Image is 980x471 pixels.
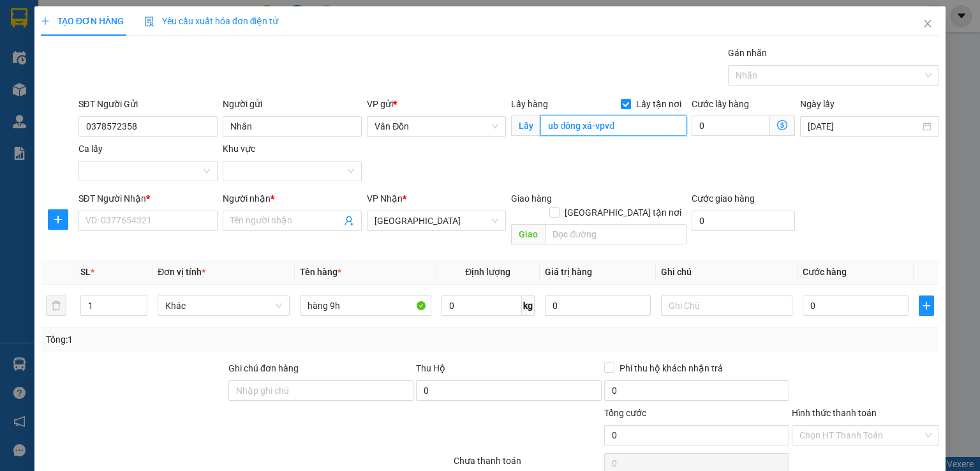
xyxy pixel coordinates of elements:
[661,295,792,316] input: Ghi Chú
[511,116,540,136] span: Lấy
[367,97,506,111] div: VP gửi
[800,99,835,109] label: Ngày lấy
[48,214,68,225] span: plus
[367,193,403,204] span: VP Nhận
[375,117,498,136] span: Vân Đồn
[46,295,66,316] button: delete
[511,99,548,109] span: Lấy hàng
[78,97,218,111] div: SĐT Người Gửi
[144,16,279,26] span: Yêu cầu xuất hóa đơn điện tử
[300,267,341,277] span: Tên hàng
[80,267,91,277] span: SL
[41,17,50,26] span: plus
[614,361,728,375] span: Phí thu hộ khách nhận trả
[48,209,68,230] button: plus
[545,295,651,316] input: 0
[223,97,362,111] div: Người gửi
[604,408,646,418] span: Tổng cước
[522,295,535,316] span: kg
[223,142,362,156] div: Khu vực
[923,19,933,29] span: close
[919,301,933,311] span: plus
[803,267,847,277] span: Cước hàng
[910,6,946,42] button: Close
[228,363,299,373] label: Ghi chú đơn hàng
[344,216,354,226] span: user-add
[158,267,205,277] span: Đơn vị tính
[656,260,798,285] th: Ghi chú
[692,116,770,136] input: Cước lấy hàng
[692,211,795,231] input: Cước giao hàng
[728,48,767,58] label: Gán nhãn
[511,224,545,244] span: Giao
[165,296,281,315] span: Khác
[792,408,877,418] label: Hình thức thanh toán
[375,211,498,230] span: Hà Nội
[41,16,124,26] span: TẠO ĐƠN HÀNG
[465,267,510,277] span: Định lượng
[777,120,787,130] span: dollar-circle
[46,333,379,347] div: Tổng: 1
[144,17,154,27] img: icon
[228,380,413,401] input: Ghi chú đơn hàng
[78,144,103,154] label: Ca lấy
[223,191,362,206] div: Người nhận
[545,224,687,244] input: Dọc đường
[300,295,431,316] input: VD: Bàn, Ghế
[808,119,920,133] input: Ngày lấy
[416,363,445,373] span: Thu Hộ
[78,191,218,206] div: SĐT Người Nhận
[540,116,687,136] input: Lấy tận nơi
[545,267,592,277] span: Giá trị hàng
[692,193,755,204] label: Cước giao hàng
[692,99,749,109] label: Cước lấy hàng
[511,193,552,204] span: Giao hàng
[919,295,934,316] button: plus
[560,206,687,220] span: [GEOGRAPHIC_DATA] tận nơi
[631,97,687,111] span: Lấy tận nơi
